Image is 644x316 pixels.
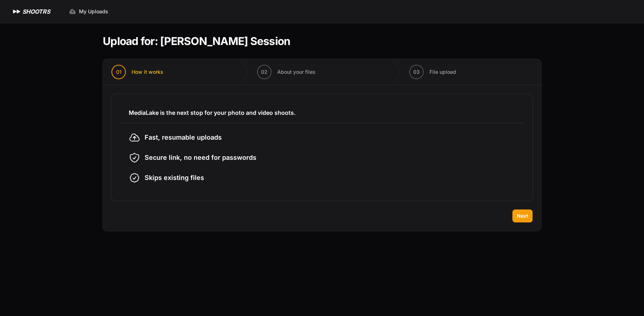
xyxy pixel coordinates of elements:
span: 03 [413,68,420,76]
h1: SHOOTRS [22,7,50,16]
img: SHOOTRS [12,7,22,16]
span: Next [517,212,528,220]
span: 01 [116,68,122,76]
span: Skips existing files [145,173,204,183]
span: How it works [132,68,163,76]
span: File upload [429,68,456,76]
button: 02 About your files [248,59,324,85]
span: My Uploads [79,8,108,15]
span: Secure link, no need for passwords [145,153,256,163]
button: 03 File upload [401,59,465,85]
span: 02 [261,68,268,76]
span: About your files [277,68,316,76]
button: Next [512,209,533,222]
button: 01 How it works [103,59,172,85]
span: Fast, resumable uploads [145,132,222,143]
a: SHOOTRS SHOOTRS [12,7,50,16]
h1: Upload for: [PERSON_NAME] Session [103,35,290,48]
a: My Uploads [65,5,113,18]
h3: MediaLake is the next stop for your photo and video shoots. [129,108,515,117]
